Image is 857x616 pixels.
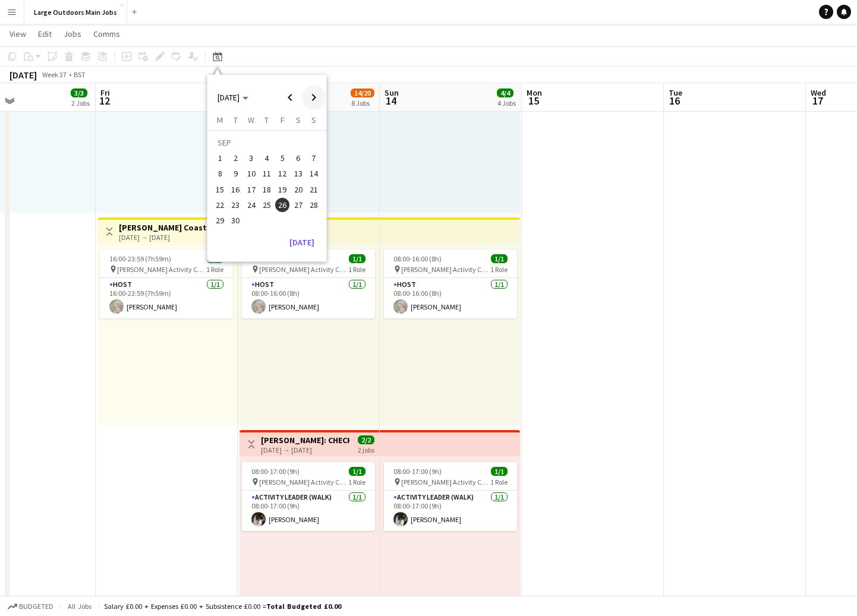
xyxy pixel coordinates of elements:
app-job-card: 08:00-17:00 (9h)1/1 [PERSON_NAME] Activity Centre1 RoleActivity Leader (Walk)1/108:00-17:00 (9h)[... [384,462,517,531]
span: 16 [229,182,243,197]
h3: [PERSON_NAME]: CHECK BEFORE BOOKING STAFF [PERSON_NAME] Coast Walking Weekend Day Walk Leader [261,435,349,446]
span: 8 [213,167,227,181]
button: 19-09-2025 [275,182,290,197]
div: [DATE] → [DATE] [119,233,207,242]
span: T [234,115,238,125]
button: 05-09-2025 [275,150,290,166]
span: 16 [667,94,682,108]
button: 14-09-2025 [306,166,322,181]
app-card-role: Host1/108:00-16:00 (8h)[PERSON_NAME] [242,278,375,318]
td: SEP [212,135,322,150]
span: All jobs [65,602,94,611]
span: Wed [811,87,826,98]
span: 17 [244,182,259,197]
div: BST [74,70,86,79]
span: 11 [260,167,274,181]
span: 5 [275,151,289,165]
span: Tue [669,87,682,98]
span: 1 Role [490,265,508,274]
span: W [248,115,254,125]
span: 1/1 [349,254,366,263]
span: 10 [244,167,259,181]
span: Total Budgeted £0.00 [266,602,341,611]
span: 28 [307,198,321,212]
button: 17-09-2025 [244,182,259,197]
span: Fri [100,87,110,98]
div: 2 Jobs [71,99,90,108]
app-card-role: Host1/108:00-16:00 (8h)[PERSON_NAME] [384,278,517,318]
span: Budgeted [19,602,53,611]
span: 1 Role [490,478,508,487]
span: [PERSON_NAME] Activity Centre [259,478,348,487]
span: T [264,115,269,125]
span: 15 [525,94,542,108]
span: F [281,115,285,125]
button: 01-09-2025 [212,150,228,166]
span: Edit [38,29,52,39]
span: Week 37 [39,70,69,79]
button: 09-09-2025 [228,166,243,181]
a: View [5,26,31,42]
span: 20 [291,182,305,197]
span: [PERSON_NAME] Activity Centre [401,478,490,487]
span: 9 [229,167,243,181]
div: 8 Jobs [351,99,374,108]
span: 15 [213,182,227,197]
span: M [217,115,223,125]
app-job-card: 08:00-17:00 (9h)1/1 [PERSON_NAME] Activity Centre1 RoleActivity Leader (Walk)1/108:00-17:00 (9h)[... [242,462,375,531]
button: 30-09-2025 [228,213,243,228]
span: 29 [213,213,227,228]
span: 13 [291,167,305,181]
div: [DATE] → [DATE] [261,446,349,454]
span: 14 [307,167,321,181]
span: 1 [213,151,227,165]
span: 2 [229,151,243,165]
span: 26 [275,198,289,212]
button: 11-09-2025 [259,166,275,181]
span: Mon [527,87,542,98]
span: 3/3 [71,89,87,97]
span: 25 [260,198,274,212]
span: 1/1 [491,254,508,263]
span: 22 [213,198,227,212]
span: 1 Role [348,478,366,487]
div: 2 jobs [358,444,374,454]
a: Jobs [59,26,86,42]
button: Previous month [278,86,302,109]
span: 7 [307,151,321,165]
span: [PERSON_NAME] Activity Centre [117,265,206,274]
div: 4 Jobs [497,99,516,108]
button: Budgeted [6,600,55,613]
span: 19 [275,182,289,197]
app-job-card: 08:00-16:00 (8h)1/1 [PERSON_NAME] Activity Centre1 RoleHost1/108:00-16:00 (8h)[PERSON_NAME] [242,249,375,318]
span: 08:00-17:00 (9h) [251,467,300,476]
button: 22-09-2025 [212,197,228,213]
button: 07-09-2025 [306,150,322,166]
span: 1/1 [491,467,508,476]
span: 14/20 [351,89,374,97]
span: [DATE] [218,92,240,103]
button: 08-09-2025 [212,166,228,181]
app-card-role: Activity Leader (Walk)1/108:00-17:00 (9h)[PERSON_NAME] [242,491,375,531]
span: [PERSON_NAME] Activity Centre [401,265,490,274]
button: 26-09-2025 [275,197,290,213]
span: 6 [291,151,305,165]
span: 16:00-23:59 (7h59m) [109,254,171,263]
div: 16:00-23:59 (7h59m)1/1 [PERSON_NAME] Activity Centre1 RoleHost1/116:00-23:59 (7h59m)[PERSON_NAME] [100,249,233,318]
app-job-card: 08:00-16:00 (8h)1/1 [PERSON_NAME] Activity Centre1 RoleHost1/108:00-16:00 (8h)[PERSON_NAME] [384,249,517,318]
span: 4/4 [497,89,513,97]
a: Edit [33,26,56,42]
span: 2/2 [358,435,374,444]
span: 21 [307,182,321,197]
span: Comms [93,29,120,39]
div: Salary £0.00 + Expenses £0.00 + Subsistence £0.00 = [104,602,341,611]
button: Large Outdoors Main Jobs [24,1,127,24]
button: 06-09-2025 [290,150,305,166]
button: 03-09-2025 [244,150,259,166]
button: 29-09-2025 [212,213,228,228]
span: 17 [809,94,826,108]
span: Sun [385,87,399,98]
